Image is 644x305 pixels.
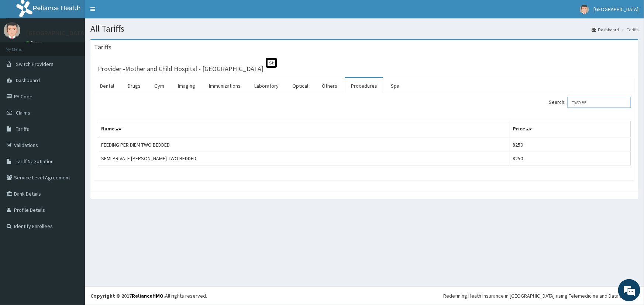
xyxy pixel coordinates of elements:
span: We're online! [43,93,102,167]
div: Minimize live chat window [121,4,139,21]
span: Dashboard [16,77,40,84]
span: Tariff Negotiation [16,158,54,165]
img: User Image [4,22,20,39]
a: RelianceHMO [132,292,163,299]
a: Dashboard [592,27,619,33]
th: Price [510,121,631,138]
a: Imaging [172,78,201,94]
a: Optical [286,78,314,94]
strong: Copyright © 2017 . [90,292,165,299]
p: [GEOGRAPHIC_DATA] [26,30,87,36]
textarea: Type your message and hit 'Enter' [4,201,141,227]
li: Tariffs [620,27,638,33]
a: Gym [148,78,170,94]
a: Laboratory [248,78,285,94]
td: FEEDING PER DIEM TWO BEDDED [98,138,510,152]
a: Others [316,78,343,94]
a: Drugs [122,78,147,94]
span: Claims [16,109,30,116]
span: St [266,58,277,68]
input: Search: [568,97,631,108]
div: Redefining Heath Insurance in [GEOGRAPHIC_DATA] using Telemedicine and Data Science! [443,292,638,299]
a: Immunizations [203,78,247,94]
a: Procedures [345,78,383,94]
div: Chat with us now [38,41,124,51]
a: Spa [385,78,405,94]
h1: All Tariffs [90,24,638,34]
td: SEMI PRIVATE [PERSON_NAME] TWO BEDDED [98,152,510,165]
h3: Provider - Mother and Child Hospital - [GEOGRAPHIC_DATA] [98,66,264,72]
img: d_794563401_company_1708531726252_794563401 [14,37,30,55]
td: 8250 [510,152,631,165]
a: Online [26,40,44,45]
footer: All rights reserved. [85,286,644,305]
img: User Image [580,5,589,14]
h3: Tariffs [94,44,111,50]
th: Name [98,121,510,138]
a: Dental [94,78,120,94]
label: Search: [549,97,631,108]
span: Tariffs [16,126,29,132]
span: [GEOGRAPHIC_DATA] [593,6,638,13]
td: 8250 [510,138,631,152]
span: Switch Providers [16,61,54,67]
